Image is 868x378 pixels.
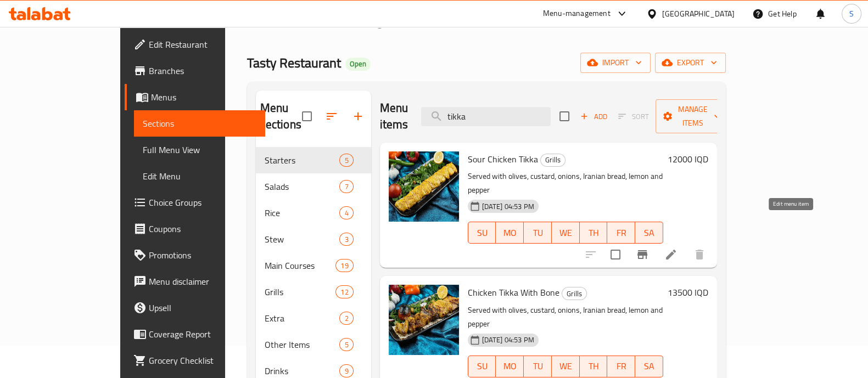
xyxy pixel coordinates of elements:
[389,151,459,222] img: Sour Chicken Tikka
[260,100,302,133] h2: Menu sections
[662,8,735,20] div: [GEOGRAPHIC_DATA]
[562,287,587,300] div: Grills
[500,225,519,241] span: MO
[340,234,352,245] span: 3
[339,206,353,219] div: items
[469,17,501,30] span: Sections
[552,222,580,244] button: WE
[295,105,318,128] span: Select all sections
[473,225,492,241] span: SU
[308,17,406,30] span: Restaurants management
[265,338,340,351] span: Other Items
[635,222,663,244] button: SA
[478,201,539,212] span: [DATE] 04:53 PM
[543,7,611,20] div: Menu-management
[149,301,256,314] span: Upsell
[125,189,265,216] a: Choice Groups
[496,222,524,244] button: MO
[580,356,608,377] button: TH
[143,170,256,183] span: Edit Menu
[421,107,551,126] input: search
[468,356,496,377] button: SU
[143,143,256,156] span: Full Menu View
[256,147,371,173] div: Starters5
[335,259,353,272] div: items
[339,233,353,246] div: items
[664,103,720,130] span: Manage items
[541,154,565,166] span: Grills
[265,233,340,246] span: Stew
[584,225,603,241] span: TH
[256,331,371,358] div: Other Items5
[125,58,265,84] a: Branches
[478,335,539,345] span: [DATE] 04:53 PM
[686,241,713,268] button: delete
[149,354,256,367] span: Grocery Checklist
[339,364,353,377] div: items
[668,285,708,300] h6: 13500 IQD
[496,356,524,377] button: MO
[265,180,340,193] div: Salads
[339,338,353,351] div: items
[125,31,265,58] a: Edit Restaurant
[461,17,465,30] li: /
[265,285,336,298] span: Grills
[468,170,663,197] p: Served with olives, custard, onions, Iranian bread, lemon and pepper
[345,103,371,129] button: Add section
[340,208,352,218] span: 4
[149,38,256,51] span: Edit Restaurant
[528,225,547,241] span: TU
[287,17,290,30] li: /
[345,58,371,71] div: Open
[149,196,256,209] span: Choice Groups
[524,356,552,377] button: TU
[664,56,717,70] span: export
[256,226,371,252] div: Stew3
[125,347,265,374] a: Grocery Checklist
[265,364,340,377] span: Drinks
[125,216,265,242] a: Coupons
[149,222,256,235] span: Coupons
[468,284,559,301] span: Chicken Tikka With Bone
[340,366,352,376] span: 9
[524,222,552,244] button: TU
[340,182,352,192] span: 7
[584,358,603,374] span: TH
[256,200,371,226] div: Rice4
[418,16,457,31] a: Menus
[143,117,256,130] span: Sections
[340,313,352,324] span: 2
[612,358,631,374] span: FR
[635,356,663,377] button: SA
[149,249,256,262] span: Promotions
[265,206,340,219] div: Rice
[247,16,726,31] nav: breadcrumb
[125,242,265,268] a: Promotions
[265,312,340,325] span: Extra
[149,64,256,77] span: Branches
[607,356,635,377] button: FR
[562,287,586,300] span: Grills
[640,225,659,241] span: SA
[345,59,371,69] span: Open
[265,259,336,272] div: Main Courses
[318,103,345,129] span: Sort sections
[336,261,352,271] span: 19
[410,17,414,30] li: /
[149,275,256,288] span: Menu disclaimer
[125,268,265,295] a: Menu disclaimer
[340,155,352,166] span: 5
[655,53,726,73] button: export
[629,241,656,268] button: Branch-specific-item
[468,151,538,167] span: Sour Chicken Tikka
[265,154,340,167] span: Starters
[468,303,663,331] p: Served with olives, custard, onions, Iranian bread, lemon and pepper
[340,340,352,350] span: 5
[468,222,496,244] button: SU
[580,53,651,73] button: import
[256,305,371,331] div: Extra2
[151,91,256,104] span: Menus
